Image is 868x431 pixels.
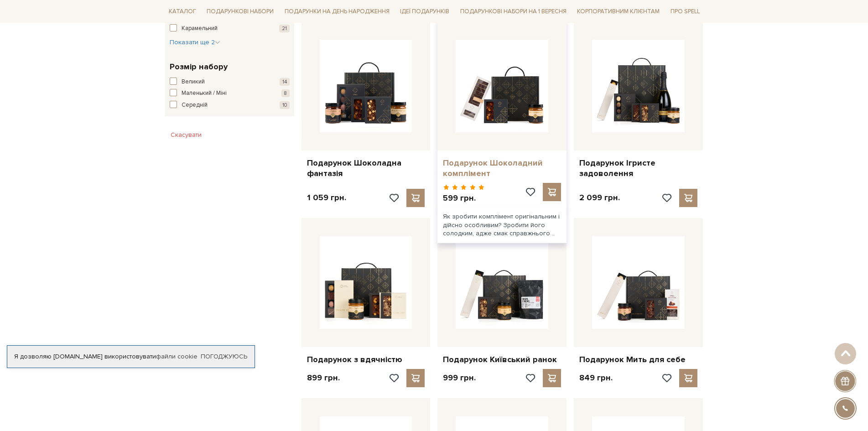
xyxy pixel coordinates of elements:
[170,78,290,87] button: Великий 14
[579,158,697,179] a: Подарунок Ігристе задоволення
[443,158,561,179] a: Подарунок Шоколадний комплімент
[170,38,220,46] span: Показати ще 2
[279,25,290,32] span: 21
[579,354,697,365] a: Подарунок Мить для себе
[281,89,290,97] span: 8
[182,78,205,87] span: Великий
[307,373,340,383] p: 899 грн.
[165,5,200,19] a: Каталог
[307,354,425,365] a: Подарунок з вдячністю
[437,207,567,243] div: Як зробити комплімент оригінальним і дійсно особливим? Зробити його солодким, адже смак справжньо...
[307,192,346,203] p: 1 059 грн.
[457,4,570,19] a: Подарункові набори на 1 Вересня
[307,158,425,179] a: Подарунок Шоколадна фантазія
[443,373,476,383] p: 999 грн.
[170,89,290,98] button: Маленький / Міні 8
[579,373,613,383] p: 849 грн.
[182,101,208,110] span: Середній
[182,89,227,98] span: Маленький / Міні
[579,192,620,203] p: 2 099 грн.
[170,61,228,73] span: Розмір набору
[156,353,198,360] a: файли cookie
[165,128,207,142] button: Скасувати
[170,38,220,47] button: Показати ще 2
[280,101,290,109] span: 10
[396,5,453,19] a: Ідеї подарунків
[170,24,290,33] button: Карамельний 21
[667,5,703,19] a: Про Spell
[170,101,290,110] button: Середній 10
[443,193,484,203] p: 599 грн.
[281,5,393,19] a: Подарунки на День народження
[182,24,218,33] span: Карамельний
[203,5,277,19] a: Подарункові набори
[201,353,247,361] a: Погоджуюсь
[280,78,290,86] span: 14
[573,4,663,19] a: Корпоративним клієнтам
[7,353,255,361] div: Я дозволяю [DOMAIN_NAME] використовувати
[443,354,561,365] a: Подарунок Київський ранок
